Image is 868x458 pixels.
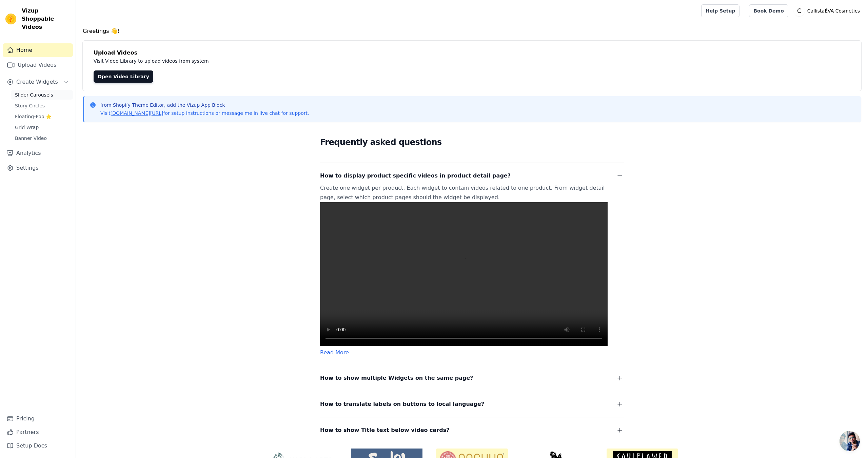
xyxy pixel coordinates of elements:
a: Open chat [840,431,860,451]
h4: Upload Videos [94,49,850,57]
a: Setup Docs [3,439,73,453]
span: Floating-Pop ⭐ [15,113,52,120]
p: from Shopify Theme Editor, add the Vizup App Block [100,102,309,108]
a: Story Circles [11,101,73,110]
img: Vizup [5,14,16,24]
a: Banner Video [11,133,73,143]
h2: Frequently asked questions [320,136,624,149]
button: How to display product specific videos in product detail page? [320,171,624,181]
a: Slider Carousels [11,90,73,100]
button: How to translate labels on buttons to local language? [320,399,624,409]
button: C CallistaÉVA Cosmetics [794,5,863,17]
button: How to show multiple Widgets on the same page? [320,373,624,383]
span: Banner Video [15,135,47,142]
a: Partners [3,425,73,439]
p: CallistaÉVA Cosmetics [805,5,863,17]
text: C [797,7,801,14]
span: Grid Wrap [15,124,39,131]
a: [DOMAIN_NAME][URL] [111,110,163,116]
a: Upload Videos [3,58,73,72]
span: How to display product specific videos in product detail page? [320,171,511,181]
a: Help Setup [701,4,739,17]
h4: Greetings 👋! [83,27,861,35]
a: Analytics [3,146,73,160]
span: Story Circles [15,102,45,109]
span: Create Widgets [16,78,58,86]
button: Create Widgets [3,75,73,89]
p: Visit Video Library to upload videos from system [94,57,397,65]
span: How to translate labels on buttons to local language? [320,399,484,409]
button: How to show Title text below video cards? [320,425,624,435]
p: Visit for setup instructions or message me in live chat for support. [100,110,309,117]
span: How to show Title text below video cards? [320,425,450,435]
span: Slider Carousels [15,91,53,98]
a: Settings [3,161,73,175]
a: Open Video Library [94,70,153,83]
a: Pricing [3,412,73,425]
span: Vizup Shoppable Videos [22,7,70,31]
a: Grid Wrap [11,123,73,132]
a: Book Demo [749,4,788,17]
span: How to show multiple Widgets on the same page? [320,373,473,383]
a: Read More [320,349,349,356]
p: Create one widget per product. Each widget to contain videos related to one product. From widget ... [320,183,608,346]
a: Floating-Pop ⭐ [11,112,73,121]
a: Home [3,43,73,57]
